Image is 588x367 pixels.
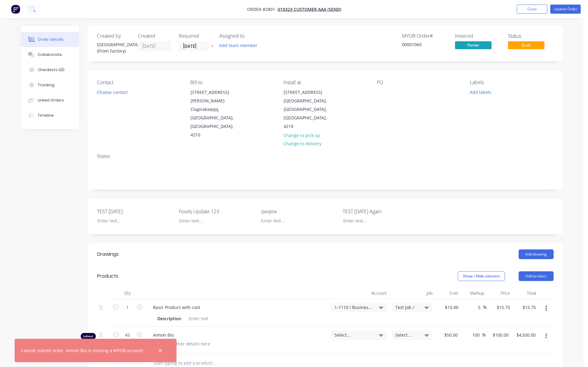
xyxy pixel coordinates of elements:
[467,88,495,96] button: Add labels
[435,287,461,299] div: Cost
[38,113,54,118] div: Timeline
[261,208,337,215] label: qwqew
[138,33,171,39] div: Created
[148,303,205,312] div: Basic Product with cost
[21,62,79,77] button: Checklists 0/0
[219,41,261,50] button: Add team member
[461,287,487,299] div: Markup
[395,332,418,338] span: Select...
[284,88,334,97] div: [STREET_ADDRESS]
[21,47,79,62] button: Collaborate
[21,32,79,47] button: Order details
[343,208,419,215] label: TEST [DATE] Again
[185,88,246,139] div: [STREET_ADDRESS][PERSON_NAME]Clagirabaqqq, [GEOGRAPHIC_DATA], [GEOGRAPHIC_DATA], 4210
[278,6,341,12] a: 010323 Customer AAA (Send)
[550,5,581,14] button: Update Order
[21,347,143,354] div: Cannot submit order. Aimon Bio is missing a MYOB account
[402,33,448,39] div: MYOB Order #
[283,80,367,85] div: Install at
[519,271,554,281] button: Add product
[179,33,212,39] div: Required
[519,249,554,259] button: Add drawing
[284,97,334,131] div: [GEOGRAPHIC_DATA], [GEOGRAPHIC_DATA], [GEOGRAPHIC_DATA], 4210
[280,139,324,148] button: Change to delivery
[109,287,146,299] div: Qty
[455,41,492,49] span: Partial
[21,77,79,93] button: Tracking
[81,333,96,339] div: Labour
[334,304,373,310] span: 1-1110 / Business Bank Account #1
[458,271,505,281] button: Show / Hide columns
[190,80,274,85] div: Bill to
[328,287,389,299] div: Account
[155,314,184,323] div: Description
[97,153,554,159] div: Notes
[153,332,326,338] span: Aimon Bio
[280,131,323,139] button: Change to pick up
[377,80,460,85] div: PO
[402,41,448,48] div: 00001060
[21,93,79,108] button: Linked Orders
[97,251,119,258] div: Drawings
[93,88,131,96] button: Choose contact
[389,287,435,299] div: Job
[191,105,241,139] div: Clagirabaqqq, [GEOGRAPHIC_DATA], [GEOGRAPHIC_DATA], 4210
[508,41,544,49] span: Draft
[97,33,131,39] div: Created by
[487,287,513,299] div: Price
[21,108,79,123] button: Timeline
[219,33,280,39] div: Assigned to
[97,41,131,54] div: [GEOGRAPHIC_DATA] (From Factory)
[38,37,64,42] div: Order details
[247,6,278,12] span: Order #2801 -
[38,52,62,57] div: Collaborate
[97,80,180,85] div: Contact
[278,88,339,131] div: [STREET_ADDRESS][GEOGRAPHIC_DATA], [GEOGRAPHIC_DATA], [GEOGRAPHIC_DATA], 4210
[191,88,241,105] div: [STREET_ADDRESS][PERSON_NAME]
[508,33,554,39] div: Status
[483,304,487,311] span: %
[482,331,486,338] span: %
[179,208,255,215] label: Foods Update 123
[470,80,553,85] div: Labels
[216,41,261,50] button: Add team member
[38,82,54,88] div: Tracking
[38,98,64,103] div: Linked Orders
[334,332,373,338] span: Select...
[395,304,418,310] span: Test Job /
[455,33,501,39] div: Invoiced
[513,287,538,299] div: Total
[517,5,547,14] button: Close
[11,5,20,14] img: Factory
[97,208,173,215] label: TEST [DATE]
[38,67,65,73] div: Checklists 0/0
[97,273,118,280] div: Products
